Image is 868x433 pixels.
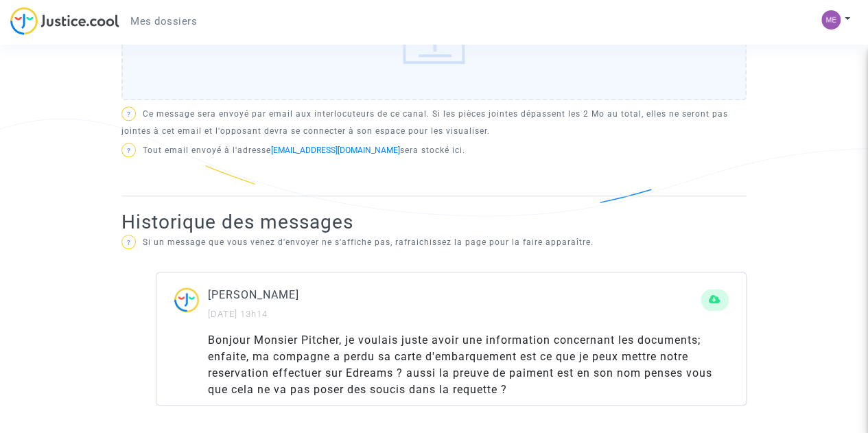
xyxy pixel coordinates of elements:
[208,286,701,303] p: [PERSON_NAME]
[121,210,747,234] h2: Historique des messages
[121,106,747,140] p: Ce message sera envoyé par email aux interlocuteurs de ce canal. Si les pièces jointes dépassent ...
[127,110,131,118] span: ?
[821,10,841,30] img: 6d6fbd8f9d507db099ec813e1301c2df
[10,7,119,35] img: jc-logo.svg
[208,309,268,319] small: [DATE] 13h14
[127,147,131,154] span: ?
[127,239,131,246] span: ?
[130,15,197,27] span: Mes dossiers
[271,145,400,155] a: [EMAIL_ADDRESS][DOMAIN_NAME]
[208,332,729,398] div: Bonjour Monsier Pitcher, je voulais juste avoir une information concernant les documents; enfaite...
[119,11,208,32] a: Mes dossiers
[174,286,208,321] img: ...
[121,142,747,159] p: Tout email envoyé à l'adresse sera stocké ici.
[121,234,747,251] p: Si un message que vous venez d'envoyer ne s'affiche pas, rafraichissez la page pour la faire appa...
